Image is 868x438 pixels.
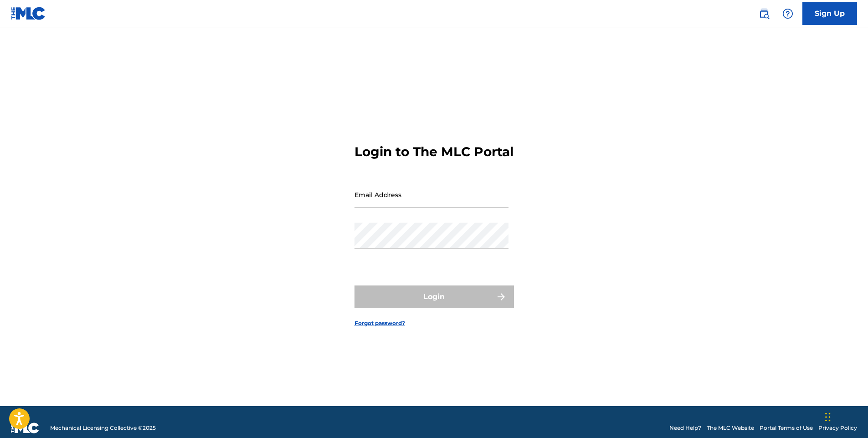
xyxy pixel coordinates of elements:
span: Mechanical Licensing Collective © 2025 [50,424,156,432]
a: Forgot password? [354,319,405,327]
div: Drag [825,403,831,431]
iframe: Chat Widget [822,394,868,438]
a: Public Search [755,5,773,23]
a: Portal Terms of Use [760,424,813,432]
a: The MLC Website [707,424,754,432]
a: Sign Up [802,2,857,25]
img: help [782,8,793,19]
a: Privacy Policy [818,424,857,432]
img: logo [11,423,39,433]
a: Need Help? [669,424,701,432]
h3: Login to The MLC Portal [354,144,514,160]
img: search [759,8,770,19]
div: Help [779,5,797,23]
img: MLC Logo [11,7,46,20]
